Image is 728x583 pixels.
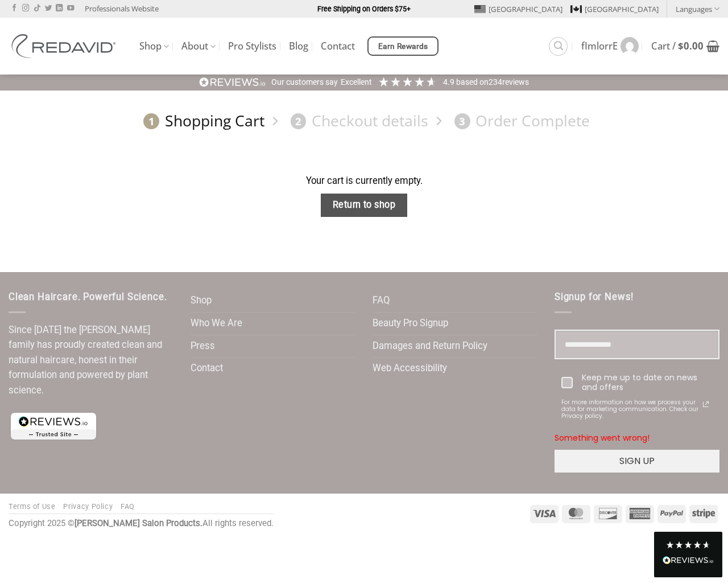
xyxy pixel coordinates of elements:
div: Your cart is currently empty. [9,174,719,189]
div: Something went wrong! [555,426,719,450]
p: Since [DATE] the [PERSON_NAME] family has proudly created clean and natural haircare, honest in t... [9,323,173,399]
strong: Free Shipping on Orders $75+ [317,5,411,13]
a: Contact [191,358,223,380]
bdi: 0.00 [678,39,704,52]
a: Follow on Instagram [22,5,29,13]
span: 2 [291,113,307,129]
a: Follow on Twitter [45,5,52,13]
a: Follow on YouTube [67,5,74,13]
a: Press [191,335,215,358]
a: Read our Privacy Policy [699,397,713,411]
a: Shop [139,35,169,58]
span: Based on [456,77,489,87]
div: Read All Reviews [663,554,714,569]
span: $ [678,39,684,52]
a: fImlorrE [581,31,639,61]
a: Shop [191,290,212,312]
a: About [181,35,216,58]
span: reviews [502,77,529,87]
a: View cart [651,34,719,59]
div: Payment icons [528,503,719,523]
span: Clean Haircare. Powerful Science. [9,291,167,302]
span: Signup for News! [555,291,634,302]
nav: Checkout steps [9,102,719,139]
a: [GEOGRAPHIC_DATA] [474,1,562,18]
span: 4.9 [443,77,456,87]
a: Follow on LinkedIn [56,5,63,13]
span: For more information on how we process your data for marketing communication. Check our Privacy p... [561,399,699,420]
a: Follow on TikTok [34,5,40,13]
span: 234 [489,77,502,87]
a: Terms of Use [9,502,56,511]
a: [GEOGRAPHIC_DATA] [570,1,659,18]
div: Keep me up to date on news and offers [582,373,713,392]
a: Web Accessibility [373,358,447,380]
svg: link icon [699,397,713,411]
button: SIGN UP [555,450,719,473]
a: Damages and Return Policy [373,335,487,358]
a: Earn Rewards [367,36,439,56]
img: REVIEWS.io [199,77,266,88]
div: Copyright 2025 © All rights reserved. [9,517,274,531]
a: Contact [321,36,355,56]
span: fImlorrE [581,42,618,51]
a: Blog [289,36,308,56]
input: Email field [555,330,719,360]
span: 1 [143,113,159,129]
a: FAQ [121,502,135,511]
a: 1Shopping Cart [138,111,264,131]
a: Search [549,37,568,56]
a: Pro Stylists [228,36,276,56]
a: Privacy Policy [63,502,113,511]
a: Return to shop [321,194,407,217]
div: Our customers say [271,77,338,88]
a: FAQ [373,290,390,312]
span: Earn Rewards [378,40,428,53]
a: Who We Are [191,313,242,335]
a: Beauty Pro Signup [373,313,448,335]
div: 4.8 Stars [665,540,711,549]
div: Excellent [341,77,372,88]
a: 2Checkout details [285,111,428,131]
div: Read All Reviews [654,532,722,577]
span: Cart / [651,42,704,51]
img: REVIEWS.io [663,556,714,564]
img: REDAVID Salon Products | United States [9,34,122,58]
a: Follow on Facebook [11,5,18,13]
img: reviews-trust-logo-1.png [9,410,98,442]
div: 4.91 Stars [378,76,437,88]
strong: [PERSON_NAME] Salon Products. [75,518,202,528]
a: Languages [676,1,719,17]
